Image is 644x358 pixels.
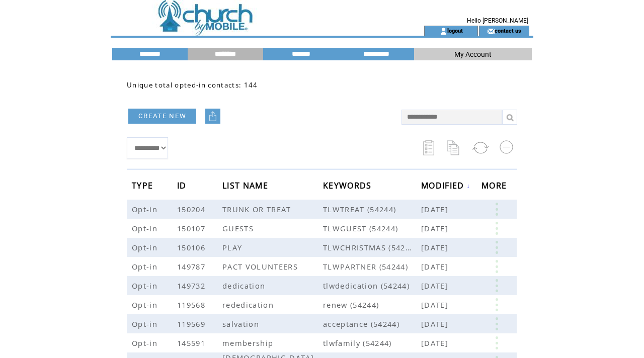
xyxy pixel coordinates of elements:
span: Opt-in [132,242,160,252]
span: Opt-in [132,281,160,291]
a: logout [447,27,463,34]
span: [DATE] [421,338,451,348]
span: 149732 [177,281,208,291]
img: account_icon.gif [440,27,447,35]
span: KEYWORDS [323,177,374,196]
span: 119569 [177,319,208,329]
span: 150107 [177,223,208,233]
span: ID [177,177,189,196]
span: MORE [481,177,509,196]
a: CREATE NEW [128,109,196,124]
span: [DATE] [421,319,451,329]
a: ID [177,182,189,188]
span: [DATE] [421,242,451,252]
img: contact_us_icon.gif [487,27,495,35]
span: Opt-in [132,204,160,214]
span: Unique total opted-in contacts: 144 [127,80,258,89]
span: Hello [PERSON_NAME] [467,17,528,24]
a: MODIFIED↓ [421,183,470,189]
span: TRUNK OR TREAT [222,204,294,214]
span: acceptance (54244) [323,319,421,329]
img: upload.png [208,111,218,121]
span: TLWPARTNER (54244) [323,261,421,272]
span: [DATE] [421,223,451,233]
span: [DATE] [421,261,451,272]
span: 149787 [177,261,208,272]
span: My Account [454,50,492,58]
span: rededication [222,300,276,310]
span: Opt-in [132,300,160,310]
span: 145591 [177,338,208,348]
span: [DATE] [421,204,451,214]
span: membership [222,338,276,348]
span: 150106 [177,242,208,252]
span: GUESTS [222,223,256,233]
span: TLWCHRISTMAS (54244) [323,242,421,252]
a: contact us [495,27,521,34]
span: TYPE [132,177,155,196]
span: Opt-in [132,223,160,233]
span: PACT VOLUNTEERS [222,261,300,272]
span: TLWGUEST (54244) [323,223,421,233]
span: TLWTREAT (54244) [323,204,421,214]
span: Opt-in [132,338,160,348]
span: [DATE] [421,281,451,291]
a: LIST NAME [222,182,271,188]
span: renew (54244) [323,300,421,310]
span: 150204 [177,204,208,214]
span: LIST NAME [222,177,271,196]
span: MODIFIED [421,177,467,196]
span: tlwfamily (54244) [323,338,421,348]
span: salvation [222,319,262,329]
span: Opt-in [132,261,160,272]
span: [DATE] [421,300,451,310]
a: KEYWORDS [323,182,374,188]
span: PLAY [222,242,245,252]
span: 119568 [177,300,208,310]
span: Opt-in [132,319,160,329]
a: TYPE [132,182,155,188]
span: tlwdedication (54244) [323,281,421,291]
span: dedication [222,281,268,291]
